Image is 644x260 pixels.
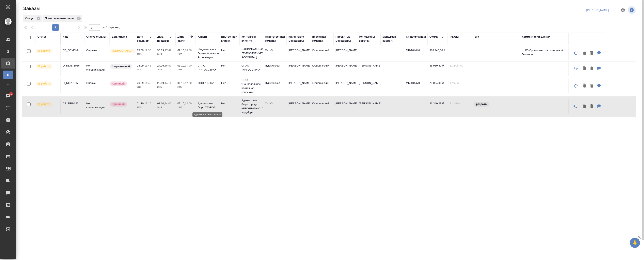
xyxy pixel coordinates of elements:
[63,101,82,106] p: C3_TRB-126
[221,48,237,52] p: Нет
[310,62,333,76] td: Юридический
[286,62,310,76] td: [PERSON_NAME]
[263,99,286,114] td: Сити3
[450,101,469,106] p: 2 файла
[310,46,333,60] td: Юридический
[631,239,638,247] span: 🙏
[165,49,171,52] p: 17:49
[35,81,58,87] div: Выставляет ПМ после принятия заказа от КМа
[157,85,173,89] p: 2025
[427,62,448,76] td: 35 950,80 ₽
[221,81,237,85] p: Нет
[144,49,151,52] p: 12:36
[571,48,581,58] button: Обновить
[427,99,448,114] td: 31 340,29 ₽
[335,35,355,43] div: Проектные менеджеры
[312,35,331,43] div: Проектная команда
[112,64,130,68] p: Нормальный
[241,78,261,94] p: ООО "Национальное ипотечное коллектор...
[110,64,133,69] div: Статус по умолчанию для стандартных заказов
[3,81,13,89] a: Ф
[198,101,217,110] p: Адвокатское бюро ТРУБОР
[110,48,133,54] div: Выставляется автоматически для первых 3 заказов нового контактного лица. Особое внимание
[38,64,50,68] p: В работе
[571,64,581,73] button: Обновить
[588,64,595,73] button: Удалить
[286,99,310,114] td: [PERSON_NAME]
[38,82,50,86] p: В работе
[5,83,11,87] span: Ф
[177,35,190,43] div: Дата сдачи
[198,47,217,59] p: Национальная Геммологическая Ассоциация
[137,106,153,110] p: 2025
[333,62,357,76] td: [PERSON_NAME]
[144,81,151,85] p: 11:46
[157,68,173,72] p: 2025
[310,99,333,114] td: Юридический
[177,106,194,110] p: 2025
[628,6,636,14] span: Посмотреть информацию
[265,35,285,43] div: Ответственная команда
[522,48,566,56] p: от КВ Оргкомитет Национальной Геммоло...
[333,99,357,114] td: [PERSON_NAME]
[581,82,588,90] button: Клонировать
[406,35,426,39] div: Спецификация
[429,35,438,39] div: Сумма
[137,49,144,52] p: 15.09,
[1,91,15,101] a: 1
[84,79,110,93] td: Оплачен
[86,35,106,39] div: Статус оплаты
[137,52,153,56] p: 2025
[522,35,550,39] div: Комментарии для КМ
[473,35,479,39] div: Тэги
[588,49,595,57] button: Удалить
[263,79,286,93] td: Пушкинская
[185,81,192,85] p: 17:00
[241,98,261,115] p: Адвокатское бюро города [GEOGRAPHIC_DATA] «Трубор»
[310,79,333,93] td: Юридический
[165,64,171,67] p: 16:57
[198,81,217,85] p: ООО "НИКА"
[359,35,378,43] div: Менеджеры верстки
[263,46,286,60] td: Сити3
[5,73,11,77] span: В
[359,81,378,85] p: [PERSON_NAME]
[157,49,165,52] p: 30.09,
[43,15,82,22] div: Проектные менеджеры
[137,85,153,89] p: 2025
[110,81,133,87] div: Выставляется автоматически, если на указанный объем услуг необходимо больше времени в стандартном...
[382,35,402,43] div: Менеджер support
[38,102,50,106] p: В работе
[84,99,110,114] td: Нет спецификации
[476,102,487,106] p: раздать
[333,46,357,60] td: [PERSON_NAME]
[198,64,217,72] p: СПАО "ИНГОССТРАХ"
[137,68,153,72] p: 2025
[3,71,13,79] a: В
[263,62,286,76] td: Пушкинская
[185,64,192,67] p: 17:00
[37,35,47,39] div: Статус
[177,52,194,56] p: 2025
[25,16,35,20] p: Статус
[35,101,58,107] div: Выставляет ПМ после принятия заказа от КМа
[165,81,171,85] p: 14:14
[144,64,151,67] p: 15:45
[137,35,149,43] div: Дата создания
[450,64,469,68] p: 11 файлов
[241,35,261,43] div: Контрагент клиента
[144,102,151,105] p: 13:16
[103,25,120,31] span: из 1 страниц
[581,102,588,111] button: Клонировать
[450,35,459,39] div: Файлы
[359,101,378,106] p: [PERSON_NAME]
[581,64,588,73] button: Клонировать
[333,79,357,93] td: [PERSON_NAME]
[359,64,378,68] p: [PERSON_NAME]
[630,238,640,248] button: 🙏
[585,7,618,13] div: split button
[137,81,144,85] p: 26.09,
[45,16,75,20] p: Проектные менеджеры
[241,47,261,59] p: НАЦИОНАЛЬНАЯ ГЕММОЛОГИЧЕСКАЯ АССОЦИАЦ...
[618,5,628,15] span: Настроить таблицу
